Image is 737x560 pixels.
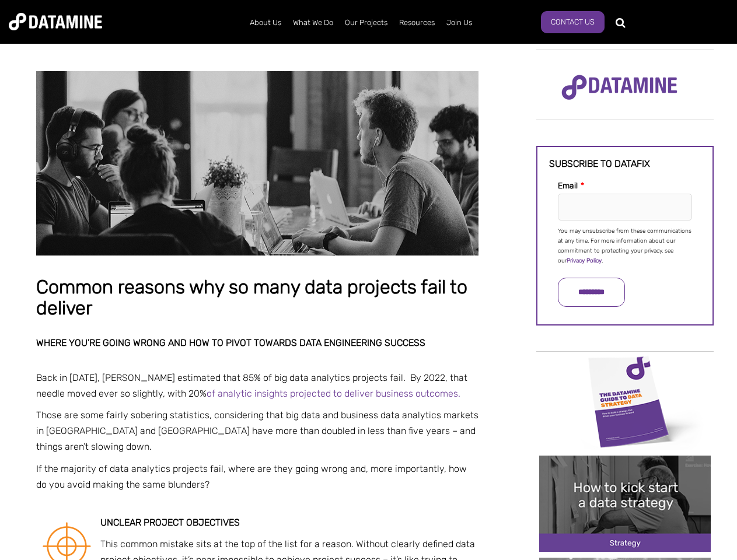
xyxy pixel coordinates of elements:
p: Back in [DATE], [PERSON_NAME] estimated that 85% of big data analytics projects fail. By 2022, th... [36,370,478,401]
p: Those are some fairly sobering statistics, considering that big data and business data analytics ... [36,407,478,455]
img: Datamine [9,13,102,30]
a: About Us [244,8,287,38]
a: Join Us [441,8,478,38]
img: Common reasons why so many data projects fail to deliver [36,71,478,256]
a: of analytic insights projected to deliver business outcomes. [207,388,460,399]
a: Privacy Policy [567,257,602,264]
img: Data Strategy Cover thumbnail [539,353,711,449]
a: Contact Us [541,11,605,33]
h2: Where you’re going wrong and how to pivot towards data engineering success [36,338,478,348]
img: Datamine Logo No Strapline - Purple [554,67,685,108]
img: 20241212 How to kick start a data strategy-2 [539,456,711,552]
p: You may unsubscribe from these communications at any time. For more information about our commitm... [558,226,692,266]
a: Our Projects [339,8,393,38]
a: Resources [393,8,441,38]
span: Email [558,181,578,191]
strong: Unclear project objectives [100,517,240,528]
p: If the majority of data analytics projects fail, where are they going wrong and, more importantly... [36,461,478,492]
h1: Common reasons why so many data projects fail to deliver [36,277,478,318]
a: What We Do [287,8,339,38]
h3: Subscribe to datafix [549,159,701,169]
